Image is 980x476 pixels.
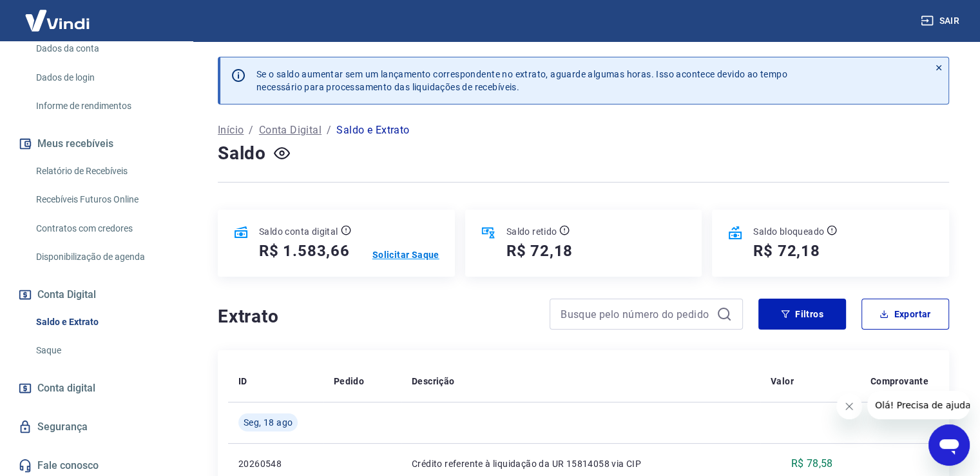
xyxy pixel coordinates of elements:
button: Exportar [861,299,949,330]
img: tab_domain_overview_orange.svg [53,81,64,92]
a: Informe de rendimentos [31,93,177,119]
a: Dados de login [31,64,177,91]
h5: R$ 1.583,66 [259,241,350,261]
p: Crédito referente à liquidação da UR 15814058 via CIP [412,457,750,470]
p: Saldo e Extrato [336,123,409,138]
p: Saldo conta digital [259,225,338,238]
span: Seg, 18 ago [244,416,293,429]
a: Saldo e Extrato [31,309,177,335]
p: / [249,123,253,138]
p: Comprovante [870,375,928,388]
h4: Extrato [218,304,534,330]
img: logo_orange.svg [21,21,31,31]
a: Início [218,123,244,138]
a: Recebíveis Futuros Online [31,186,177,213]
a: Dados da conta [31,35,177,62]
a: Conta digital [15,374,177,402]
a: Segurança [15,413,177,441]
input: Busque pelo número do pedido [561,304,711,324]
h5: R$ 72,18 [506,241,573,261]
button: Conta Digital [15,281,177,309]
div: [PERSON_NAME]: [DOMAIN_NAME] [34,34,184,44]
div: Domínio [68,83,99,91]
iframe: Botão para abrir a janela de mensagens [928,424,970,466]
h5: R$ 72,18 [753,241,820,261]
button: Sair [918,9,965,33]
a: Saque [31,337,177,364]
img: website_grey.svg [21,34,31,44]
a: Contratos com credores [31,215,177,242]
a: Disponibilização de agenda [31,244,177,270]
a: Conta Digital [259,123,322,138]
h4: Saldo [218,141,266,166]
p: Valor [771,375,794,388]
iframe: Mensagem da empresa [867,391,970,419]
span: Olá! Precisa de ajuda? [8,9,108,19]
p: 20260548 [238,457,313,470]
p: Descrição [412,375,455,388]
p: Saldo bloqueado [753,225,824,238]
button: Filtros [758,299,846,330]
span: Conta digital [37,379,95,397]
p: ID [238,375,247,388]
p: R$ 78,58 [791,456,832,471]
p: Se o saldo aumentar sem um lançamento correspondente no extrato, aguarde algumas horas. Isso acon... [256,68,787,94]
p: / [327,123,331,138]
div: v 4.0.25 [36,21,63,31]
img: Vindi [15,1,99,40]
div: Palavras-chave [150,83,207,91]
iframe: Fechar mensagem [836,393,862,419]
p: Saldo retido [506,225,557,238]
p: Pedido [334,375,364,388]
button: Meus recebíveis [15,130,177,158]
img: tab_keywords_by_traffic_grey.svg [136,81,146,92]
a: Relatório de Recebíveis [31,158,177,184]
a: Solicitar Saque [372,248,439,261]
